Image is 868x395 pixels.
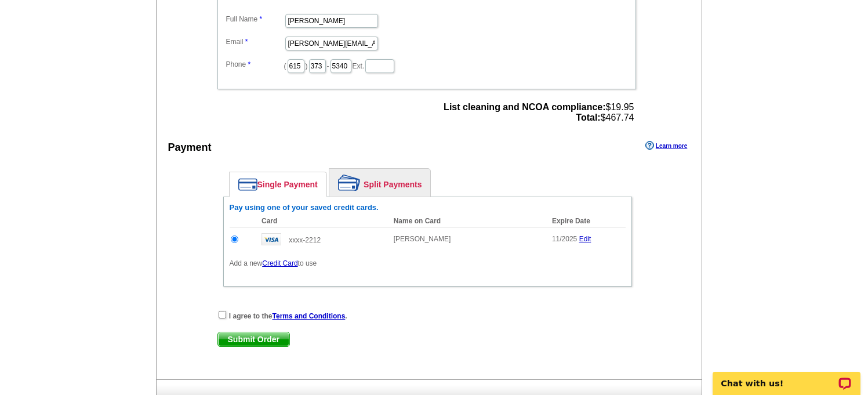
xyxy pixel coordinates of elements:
div: Payment [168,140,212,155]
th: Card [256,215,388,227]
a: Terms and Conditions [273,312,346,320]
img: split-payment.png [338,175,361,191]
strong: I agree to the . [229,312,347,320]
img: visa.gif [262,233,281,245]
span: $19.95 $467.74 [444,102,634,123]
img: single-payment.png [238,178,257,191]
dd: ( ) - Ext. [223,56,630,74]
span: xxxx-2212 [289,236,321,244]
label: Phone [226,59,284,70]
h6: Pay using one of your saved credit cards. [230,203,626,212]
a: Single Payment [230,172,326,197]
span: 11/2025 [552,235,577,243]
a: Learn more [645,141,687,150]
a: Split Payments [329,169,430,197]
th: Name on Card [388,215,546,227]
a: Credit Card [262,259,297,267]
span: [PERSON_NAME] [394,235,451,243]
span: Submit Order [218,332,289,346]
a: Edit [579,235,591,243]
strong: List cleaning and NCOA compliance: [444,102,605,112]
iframe: LiveChat chat widget [705,358,868,395]
p: Add a new to use [230,258,626,269]
label: Email [226,37,284,47]
label: Full Name [226,14,284,24]
strong: Total: [576,113,600,122]
th: Expire Date [546,215,626,227]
